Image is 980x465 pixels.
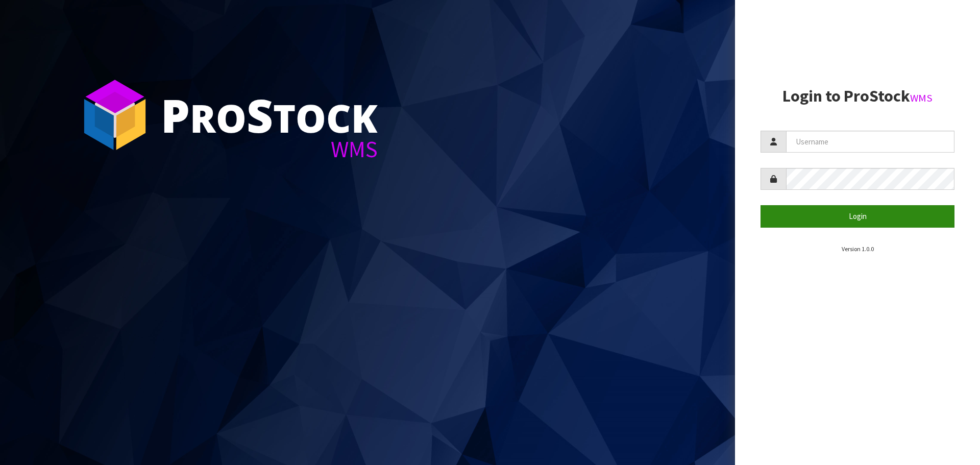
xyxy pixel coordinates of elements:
[247,84,273,146] span: S
[761,205,954,227] button: Login
[786,131,954,153] input: Username
[910,91,933,105] small: WMS
[161,84,190,146] span: P
[161,92,378,138] div: ro tock
[161,138,378,161] div: WMS
[842,245,874,253] small: Version 1.0.0
[77,77,153,153] img: ProStock Cube
[761,87,954,105] h2: Login to ProStock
